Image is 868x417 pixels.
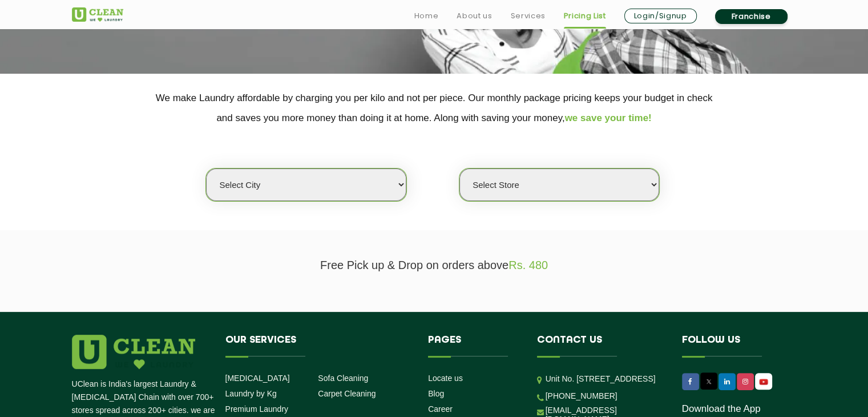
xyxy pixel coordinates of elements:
a: Career [428,404,453,414]
a: Locate us [428,374,463,383]
a: Services [510,9,545,23]
a: About us [457,9,492,23]
a: [MEDICAL_DATA] [225,374,290,383]
a: Franchise [715,9,788,24]
a: Blog [428,389,444,398]
a: Pricing List [564,9,606,23]
img: logo.png [72,335,195,369]
a: Home [414,9,439,23]
p: Free Pick up & Drop on orders above [72,259,797,272]
h4: Contact us [537,335,665,356]
a: Download the App [682,403,761,415]
img: UClean Laundry and Dry Cleaning [72,7,123,22]
a: Carpet Cleaning [318,389,376,398]
h4: Pages [428,335,520,356]
h4: Follow us [682,335,782,356]
p: We make Laundry affordable by charging you per kilo and not per piece. Our monthly package pricin... [72,88,797,128]
a: Laundry by Kg [225,389,277,398]
p: Unit No. [STREET_ADDRESS] [546,372,665,386]
a: Premium Laundry [225,404,289,414]
a: [PHONE_NUMBER] [546,391,617,400]
h4: Our Services [225,335,411,356]
a: Login/Signup [624,9,697,23]
img: UClean Laundry and Dry Cleaning [756,376,771,388]
a: Sofa Cleaning [318,374,368,383]
span: we save your time! [565,113,652,123]
span: Rs. 480 [508,259,548,271]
